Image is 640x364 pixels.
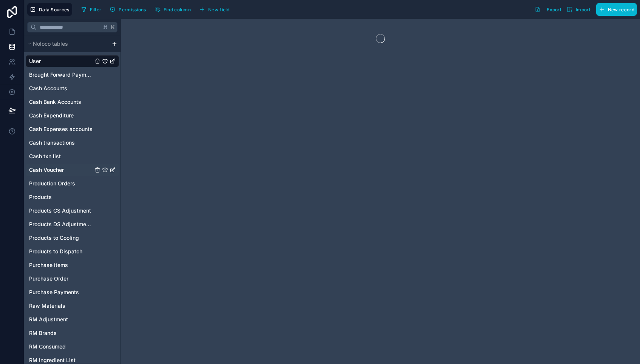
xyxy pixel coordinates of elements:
span: Permissions [119,7,146,12]
span: K [110,25,116,30]
span: Export [547,7,561,12]
span: Data Sources [39,7,70,12]
button: Import [564,3,593,16]
button: New record [596,3,637,16]
span: Import [576,7,591,12]
span: New record [608,7,634,12]
span: New field [208,7,230,12]
button: Data Sources [27,3,72,16]
button: Filter [78,4,104,15]
button: Permissions [107,4,148,15]
span: Find column [164,7,191,12]
a: New record [593,3,637,16]
button: Find column [152,4,193,15]
button: New field [196,4,232,15]
a: Permissions [107,4,151,15]
span: Filter [90,7,102,12]
button: Export [532,3,564,16]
